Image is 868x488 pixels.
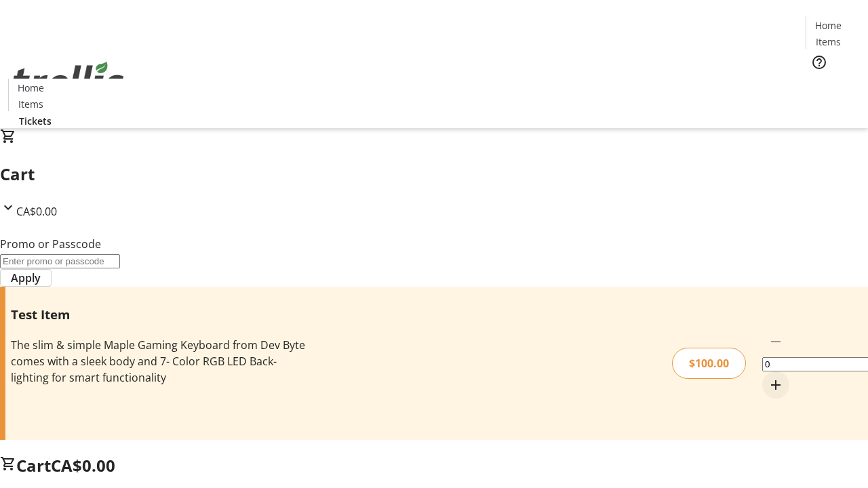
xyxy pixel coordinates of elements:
[51,454,115,476] span: CA$0.00
[16,204,57,219] span: CA$0.00
[11,270,41,286] span: Apply
[9,97,52,111] a: Items
[18,97,43,111] span: Items
[8,114,62,128] a: Tickets
[8,47,129,115] img: Orient E2E Organization CqHrCUIKGa's Logo
[816,35,841,49] span: Items
[19,114,52,128] span: Tickets
[815,18,842,33] span: Home
[18,81,44,95] span: Home
[762,371,789,399] button: Increment by one
[806,49,833,76] button: Help
[806,18,850,33] a: Home
[11,337,307,386] div: The slim & simple Maple Gaming Keyboard from Dev Byte comes with a sleek body and 7- Color RGB LE...
[672,348,746,379] div: $100.00
[11,305,307,324] h3: Test Item
[816,79,849,93] span: Tickets
[806,35,850,49] a: Items
[9,81,52,95] a: Home
[806,79,860,93] a: Tickets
